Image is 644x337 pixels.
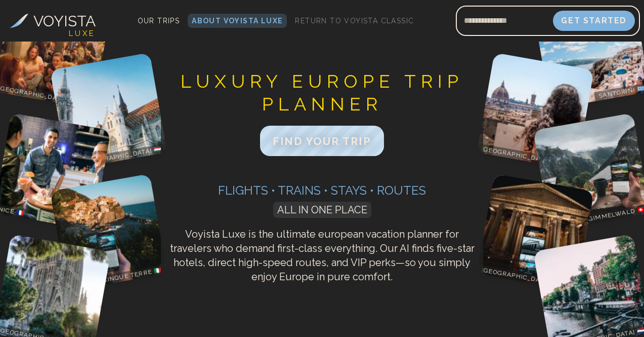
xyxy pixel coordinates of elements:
a: About Voyista Luxe [188,14,287,28]
a: Return to Voyista Classic [291,14,418,28]
button: Get Started [553,11,635,31]
h3: Flights • Trains • Stays • Routes [165,182,479,199]
span: Return to Voyista Classic [295,17,414,25]
img: Rome [477,173,594,290]
img: Florence [477,52,594,169]
p: Voyista Luxe is the ultimate european vacation planner for travelers who demand first-class every... [165,227,479,284]
iframe: Intercom live chat [10,303,34,327]
h3: VOYISTA [33,10,96,32]
h4: L U X E [69,28,94,40]
img: Voyista Logo [10,14,28,28]
img: Budapest [50,52,167,169]
button: FIND YOUR TRIP [260,126,383,156]
span: Our Trips [138,17,180,25]
a: Our Trips [134,14,184,28]
span: About Voyista Luxe [192,17,283,25]
a: FIND YOUR TRIP [260,137,383,147]
span: FIND YOUR TRIP [273,135,371,147]
input: Email address [456,9,553,33]
span: ALL IN ONE PLACE [273,202,371,218]
img: Cinque Terre [50,173,167,290]
h1: Luxury Europe Trip Planner [165,70,479,116]
a: VOYISTA [10,10,96,32]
